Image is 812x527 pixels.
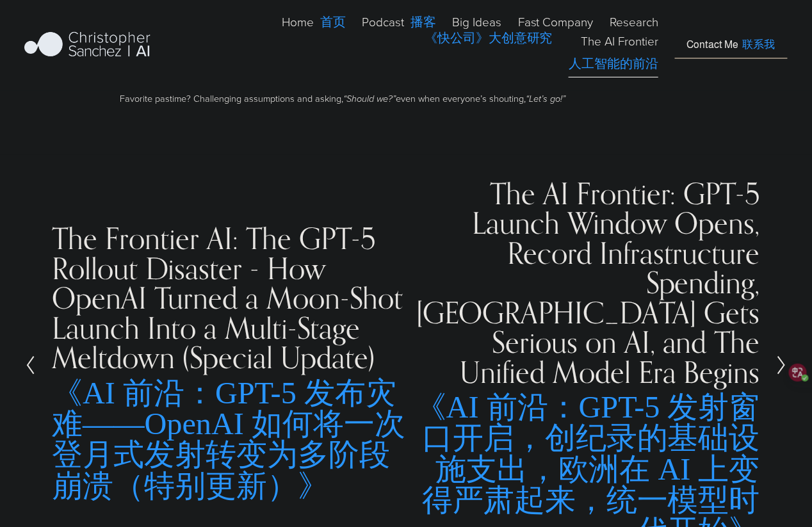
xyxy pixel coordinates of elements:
[52,376,405,503] font: 《AI 前沿：GPT-5 发布灾难——OpenAI 如何将一次登月式发射转变为多阶段崩溃（特别更新）》
[120,92,692,106] p: Favorite pastime? Challenging assumptions and asking, even when everyone’s shouting,
[362,12,436,31] a: Podcast 播客
[743,38,775,51] font: 联系我
[24,29,150,61] img: Christopher Sanchez | AI
[343,93,396,104] em: “Should we?”
[425,31,553,45] font: 《快公司》大创意研究
[518,12,594,31] a: folder dropdown
[52,223,406,506] h2: The Frontier AI: The GPT-5 Rollout Disaster - How OpenAI Turned a Moon-Shot Launch Into a Multi-S...
[410,15,436,29] font: 播客
[569,31,658,78] a: The AI Frontier人工智能的前沿
[320,15,346,29] font: 首页
[675,31,788,59] a: Contact Me 联系我
[610,12,658,31] a: folder dropdown
[282,12,346,31] a: Home 首页
[610,13,658,31] span: Research
[569,56,658,70] font: 人工智能的前沿
[518,13,594,31] span: Fast Company
[526,93,565,104] em: “Let’s go!”
[453,13,502,31] span: Big Ideas
[453,12,502,31] a: folder dropdown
